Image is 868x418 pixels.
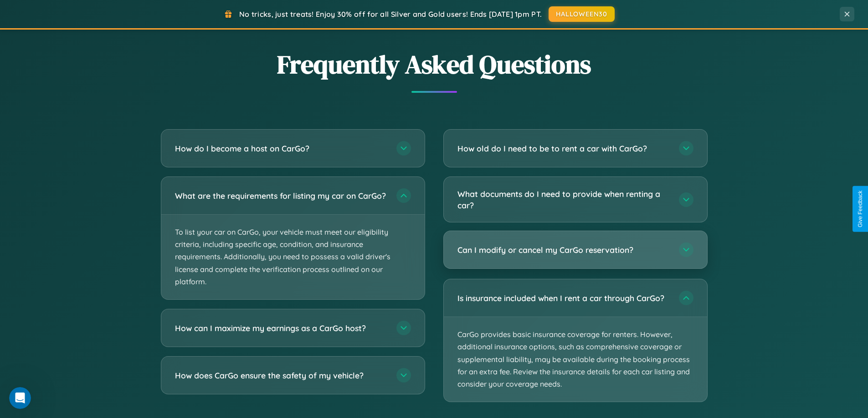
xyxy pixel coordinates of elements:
h3: Can I modify or cancel my CarGo reservation? [457,244,670,256]
h2: Frequently Asked Questions [161,47,708,82]
h3: How does CarGo ensure the safety of my vehicle? [175,370,387,381]
p: CarGo provides basic insurance coverage for renters. However, additional insurance options, such ... [444,317,707,402]
h3: What are the requirements for listing my car on CarGo? [175,190,387,201]
span: No tricks, just treats! Enjoy 30% off for all Silver and Gold users! Ends [DATE] 1pm PT. [239,10,542,19]
button: HALLOWEEN30 [549,6,615,22]
div: Give Feedback [857,191,863,227]
h3: Is insurance included when I rent a car through CarGo? [457,292,670,304]
h3: How can I maximize my earnings as a CarGo host? [175,322,387,334]
iframe: Intercom live chat [9,387,31,409]
h3: How old do I need to be to rent a car with CarGo? [457,143,670,154]
p: To list your car on CarGo, your vehicle must meet our eligibility criteria, including specific ag... [161,215,425,299]
h3: How do I become a host on CarGo? [175,143,387,154]
h3: What documents do I need to provide when renting a car? [457,188,670,211]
